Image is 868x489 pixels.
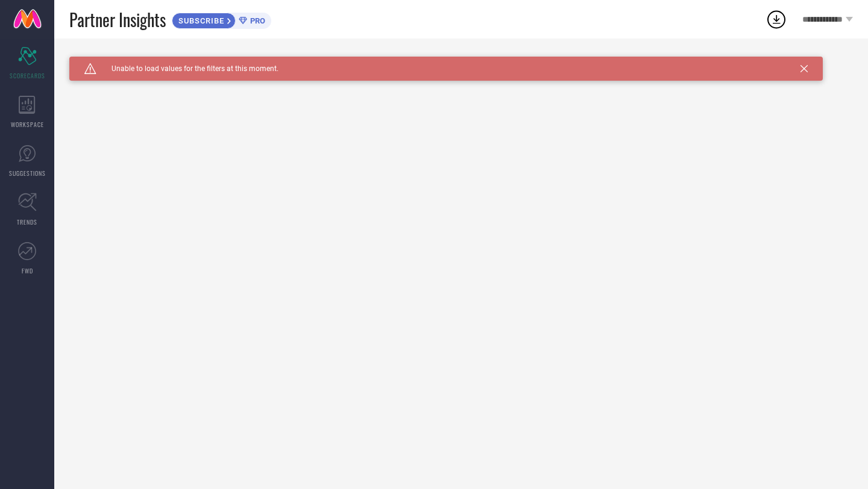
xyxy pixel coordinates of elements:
[172,10,271,29] a: SUBSCRIBEPRO
[766,8,787,30] div: Open download list
[96,64,278,73] span: Unable to load values for the filters at this moment.
[10,71,45,80] span: SCORECARDS
[17,217,37,226] span: TRENDS
[9,169,46,178] span: SUGGESTIONS
[247,16,265,25] span: PRO
[172,16,227,25] span: SUBSCRIBE
[11,120,44,129] span: WORKSPACE
[69,7,166,32] span: Partner Insights
[22,266,33,275] span: FWD
[69,57,853,66] div: Unable to load filters at this moment. Please try later.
